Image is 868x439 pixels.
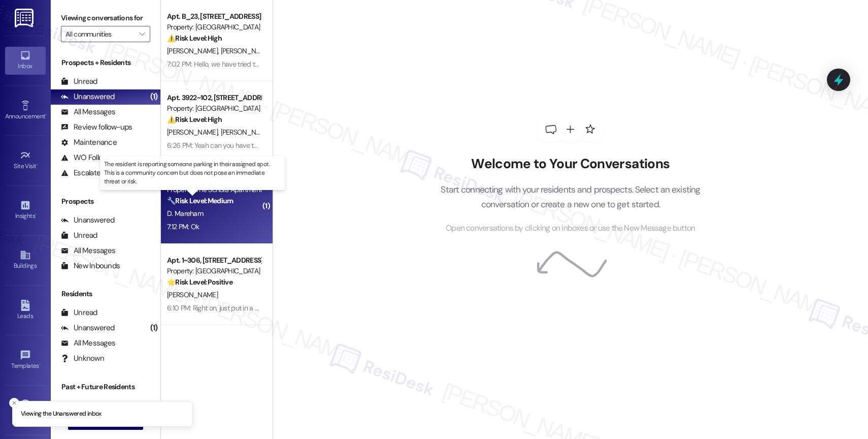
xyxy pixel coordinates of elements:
span: Open conversations by clicking on inboxes or use the New Message button [446,222,695,235]
div: Property: [GEOGRAPHIC_DATA] [167,103,261,114]
div: Property: [GEOGRAPHIC_DATA] [167,266,261,276]
div: Escalate [61,168,101,178]
div: Residents [51,289,160,299]
div: WO Follow-ups [61,152,123,163]
strong: 🌟 Risk Level: Positive [167,277,232,287]
p: The resident is reporting someone parking in their assigned spot. This is a community concern but... [104,160,281,186]
span: • [39,361,41,368]
span: • [45,111,47,118]
div: Unread [61,307,97,318]
div: Unknown [61,353,104,364]
div: All Messages [61,107,115,117]
div: (1) [148,320,160,336]
div: Unanswered [61,215,115,226]
div: Property: The Scholls Apartments [167,184,261,195]
a: Leads [5,297,46,324]
div: Apt. 1~306, [STREET_ADDRESS][PERSON_NAME] [167,255,261,266]
div: 6:26 PM: Yeah can you have them come when they can [167,141,331,150]
button: Close toast [9,398,19,408]
div: Property: [GEOGRAPHIC_DATA] [167,22,261,33]
strong: ⚠️ Risk Level: High [167,34,222,43]
span: • [37,161,38,168]
a: Insights • [5,197,46,224]
div: All Messages [61,338,115,349]
strong: ⚠️ Risk Level: High [167,115,222,124]
i:  [139,30,145,38]
div: Unanswered [61,323,115,333]
input: All communities [65,26,134,42]
a: Templates • [5,347,46,374]
a: Buildings [5,246,46,274]
span: D. Mareham [167,209,203,218]
div: Unanswered [61,91,115,102]
div: Unread [61,76,97,87]
span: • [35,211,37,218]
div: Prospects [51,196,160,207]
div: Apt. 3922~102, [STREET_ADDRESS] [167,92,261,103]
div: New Inbounds [61,261,120,271]
h2: Welcome to Your Conversations [425,156,716,172]
span: [PERSON_NAME] [220,128,271,137]
div: Maintenance [61,137,117,148]
div: Past + Future Residents [51,382,160,392]
span: [PERSON_NAME] [167,46,221,55]
img: ResiDesk Logo [15,9,36,27]
div: Unread [61,230,97,241]
div: All Messages [61,245,115,256]
p: Start connecting with your residents and prospects. Select an existing conversation or create a n... [425,182,716,211]
div: Apt. B_23, [STREET_ADDRESS] [167,11,261,22]
div: 7:02 PM: Hello, we have tried to reach out multiple times this week about when we are getting our... [167,59,828,69]
span: [PERSON_NAME] [167,290,218,299]
a: Site Visit • [5,147,46,174]
strong: 🔧 Risk Level: Medium [167,196,233,205]
a: Account [5,396,46,424]
div: 7:12 PM: Ok [167,222,199,231]
span: [PERSON_NAME] [220,46,271,55]
span: [PERSON_NAME] [167,128,221,137]
div: (1) [148,89,160,105]
a: Inbox [5,47,46,74]
div: Prospects + Residents [51,57,160,68]
p: Viewing the Unanswered inbox [21,410,102,419]
label: Viewing conversations for [61,10,150,26]
div: Review follow-ups [61,122,132,133]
